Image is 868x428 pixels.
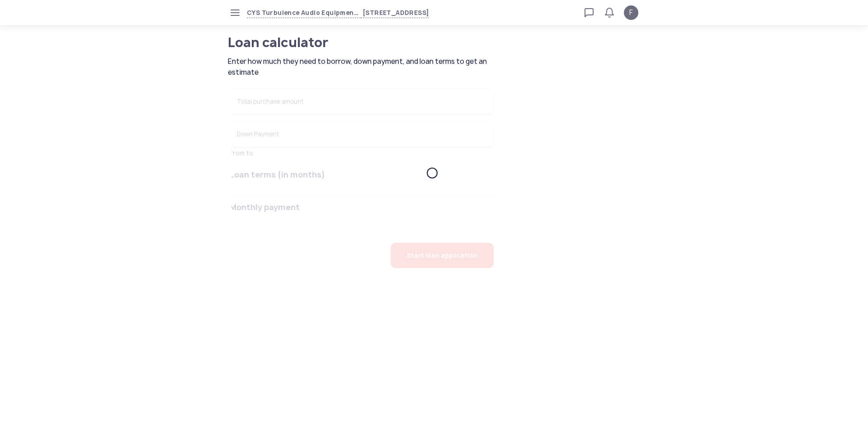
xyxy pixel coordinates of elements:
[228,36,461,49] h1: Loan calculator
[247,8,361,18] span: CYS Turbulence Audio Equipment Trading Iloilo
[228,56,497,78] span: Enter how much they need to borrow, down payment, and loan terms to get an estimate
[247,8,429,18] button: CYS Turbulence Audio Equipment Trading Iloilo[STREET_ADDRESS]
[361,8,429,18] span: [STREET_ADDRESS]
[629,7,633,18] span: F
[624,5,638,20] button: F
